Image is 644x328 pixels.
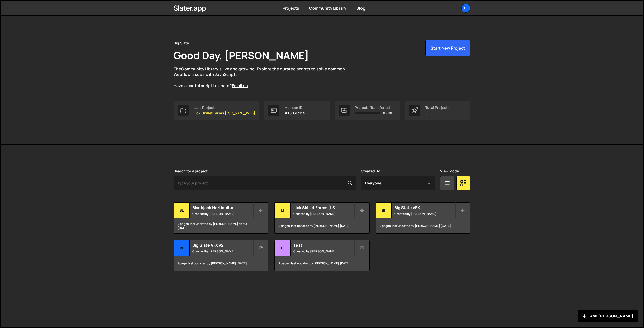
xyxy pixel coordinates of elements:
button: Start New Project [425,40,470,56]
a: Last Project Lick Skillet Farms [LSC_2770_WEB] [174,101,259,120]
p: 5 [425,111,450,115]
small: Created by [PERSON_NAME] [394,212,455,216]
div: 2 pages, last updated by [PERSON_NAME] [DATE] [376,218,470,233]
div: Last Project [194,106,255,110]
a: Community Library [309,5,346,11]
h2: Big Slate VFX V2 [192,242,253,248]
label: Search for a project [174,169,208,173]
small: Created by [PERSON_NAME] [293,249,354,253]
small: Created by [PERSON_NAME] [293,212,354,216]
a: Community Library [181,66,218,72]
label: Created By [361,169,380,173]
div: Bi [376,203,392,218]
div: 1 page, last updated by [PERSON_NAME] [DATE] [174,256,268,271]
a: Te Test Created by [PERSON_NAME] 2 pages, last updated by [PERSON_NAME] [DATE] [274,240,369,271]
div: Member ID [284,106,305,110]
div: Li [275,203,291,218]
div: 2 pages, last updated by [PERSON_NAME] [DATE] [275,256,369,271]
div: Bl [174,203,190,218]
label: View Mode [440,169,459,173]
h2: Test [293,242,354,248]
div: Big Slate [174,40,189,46]
a: Bl Blackjack Horticulture [BJ_2719_WEBDEV] Created by [PERSON_NAME] 2 pages, last updated by [PER... [174,202,268,234]
small: Created by [PERSON_NAME] [192,212,253,216]
a: Email us [232,83,248,88]
input: Type your project... [174,176,356,190]
div: 2 pages, last updated by [PERSON_NAME] about [DATE] [174,218,268,233]
a: Blog [356,5,365,11]
h2: Lick Skillet Farms [LSC_2770_WEB] [293,205,354,210]
a: Projects [283,5,299,11]
a: Bi [461,4,470,13]
h1: Good Day, [PERSON_NAME] [174,48,309,62]
div: Projects Transferred [355,106,392,110]
p: #100313114 [284,111,305,115]
a: Li Lick Skillet Farms [LSC_2770_WEB] Created by [PERSON_NAME] 2 pages, last updated by [PERSON_NA... [274,202,369,234]
p: The is live and growing. Explore the curated scripts to solve common Webflow issues with JavaScri... [174,66,355,89]
a: Bi Big Slate VFX Created by [PERSON_NAME] 2 pages, last updated by [PERSON_NAME] [DATE] [376,202,470,234]
div: 2 pages, last updated by [PERSON_NAME] [DATE] [275,218,369,233]
span: 0 / 10 [383,111,392,115]
h2: Blackjack Horticulture [BJ_2719_WEBDEV] [192,205,253,210]
div: Te [275,240,291,256]
button: Ask [PERSON_NAME] [578,310,638,322]
p: Lick Skillet Farms [LSC_2770_WEB] [194,111,255,115]
div: Bi [174,240,190,256]
div: Total Projects [425,106,450,110]
h2: Big Slate VFX [394,205,455,210]
a: Bi Big Slate VFX V2 Created by [PERSON_NAME] 1 page, last updated by [PERSON_NAME] [DATE] [174,240,268,271]
small: Created by [PERSON_NAME] [192,249,253,253]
